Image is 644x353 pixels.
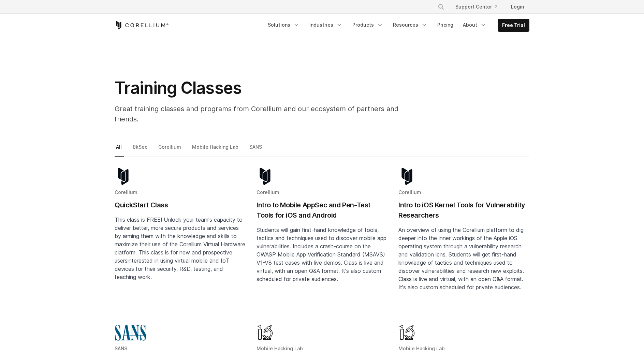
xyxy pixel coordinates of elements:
img: Mobile Hacking Lab - Graphic Only [398,324,415,341]
a: Corellium [157,143,184,157]
a: Blog post summary: QuickStart Class [115,168,246,313]
img: corellium-logo-icon-dark [257,168,274,185]
span: Mobile Hacking Lab [398,345,445,351]
a: Blog post summary: Intro to Mobile AppSec and Pen-Test Tools for iOS and Android [257,168,387,313]
h2: QuickStart Class [115,200,246,210]
a: Resources [389,19,432,31]
a: Blog post summary: Intro to iOS Kernel Tools for Vulnerability Researchers [398,168,529,313]
div: Navigation Menu [264,19,529,32]
img: Mobile Hacking Lab - Graphic Only [257,324,274,341]
a: Industries [305,19,347,31]
h2: Intro to iOS Kernel Tools for Vulnerability Researchers [398,200,529,220]
span: Corellium [257,189,279,195]
span: interested in using virtual mobile and IoT devices for their security, R&D, testing, and teaching... [115,257,229,280]
a: Corellium Home [115,21,169,29]
a: Support Center [450,1,503,13]
a: Login [506,1,529,13]
a: SANS [248,143,264,157]
p: Great training classes and programs from Corellium and our ecosystem of partners and friends. [115,104,422,124]
span: Mobile Hacking Lab [257,345,303,351]
span: This class is FREE! Unlock your team's capacity to deliver better, more secure products and servi... [115,216,245,264]
img: corellium-logo-icon-dark [115,168,132,185]
span: An overview of using the Corellium platform to dig deeper into the inner workings of the Apple iO... [398,226,524,291]
img: corellium-logo-icon-dark [398,168,415,185]
a: Free Trial [498,19,529,31]
span: Students will gain first-hand knowledge of tools, tactics and techniques used to discover mobile ... [257,226,386,282]
h1: Training Classes [115,78,422,98]
a: 8kSec [131,143,150,157]
a: About [459,19,491,31]
a: Mobile Hacking Lab [191,143,241,157]
span: Corellium [398,189,421,195]
a: Products [348,19,387,31]
img: sans-logo-cropped [115,324,147,341]
div: Navigation Menu [429,1,529,13]
a: Pricing [433,19,457,31]
span: Corellium [115,189,137,195]
span: SANS [115,345,127,351]
button: Search [435,1,447,13]
a: All [115,143,124,157]
a: Solutions [264,19,304,31]
h2: Intro to Mobile AppSec and Pen-Test Tools for iOS and Android [257,200,387,220]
